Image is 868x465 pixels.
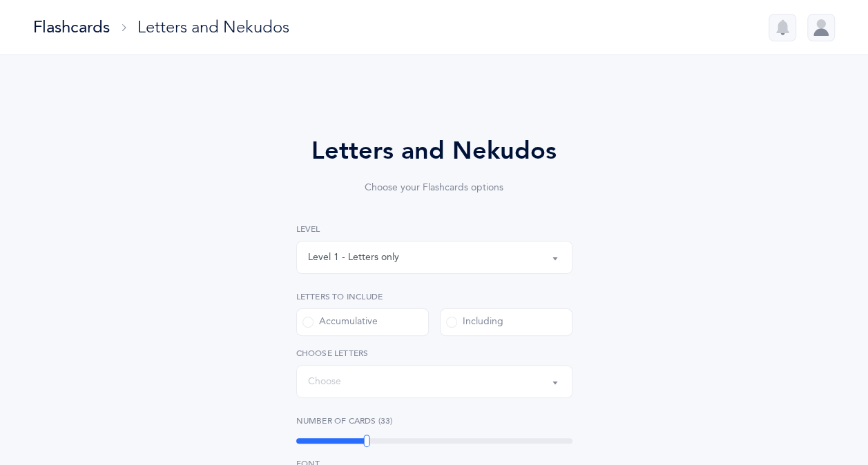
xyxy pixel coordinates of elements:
button: Level 1 - Letters only [296,241,572,274]
label: Letters to include [296,290,572,303]
label: Level [296,223,572,235]
div: Level 1 - Letters only [308,250,399,265]
button: Choose [296,365,572,398]
div: Choose your Flashcards options [258,181,611,195]
div: Choose [308,375,341,389]
label: Choose letters [296,347,572,359]
div: Flashcards [33,16,110,39]
div: Letters and Nekudos [258,132,611,170]
iframe: Drift Widget Chat Controller [799,396,851,448]
div: Accumulative [302,315,378,329]
label: Number of Cards (33) [296,415,572,427]
div: Including [446,315,503,329]
div: Letters and Nekudos [137,16,289,39]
